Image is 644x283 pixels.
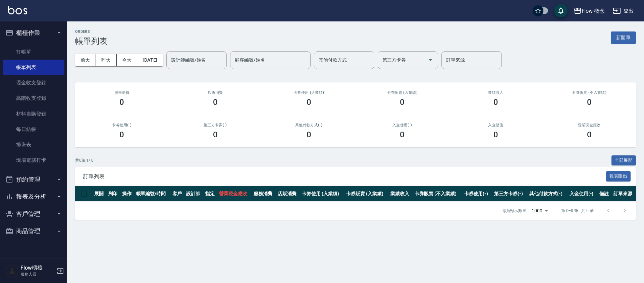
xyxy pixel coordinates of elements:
th: 卡券使用(-) [463,186,492,202]
h2: 其他付款方式(-) [270,123,347,127]
th: 卡券販賣 (不入業績) [413,186,462,202]
button: Flow 概念 [571,4,608,18]
th: 客戶 [171,186,185,202]
a: 帳單列表 [3,60,64,75]
h2: 營業現金應收 [550,123,628,127]
th: 第三方卡券(-) [492,186,528,202]
h3: 帳單列表 [75,37,107,46]
button: [DATE] [137,54,163,66]
h3: 0 [119,130,124,139]
th: 卡券販賣 (入業績) [344,186,389,202]
p: 第 0–0 筆 共 0 筆 [561,208,594,214]
h2: 卡券使用(-) [83,123,161,127]
th: 卡券使用 (入業績) [300,186,344,202]
th: 指定 [204,186,218,202]
h3: 0 [587,97,592,107]
h2: 店販消費 [177,90,254,95]
th: 設計師 [184,186,204,202]
button: save [554,4,568,17]
h2: ORDERS [75,29,107,34]
a: 現場電腦打卡 [3,152,64,168]
h2: 卡券販賣 (不入業績) [550,90,628,95]
th: 操作 [120,186,135,202]
h3: 0 [493,130,498,139]
button: 報表匯出 [606,171,631,182]
th: 列印 [107,186,121,202]
th: 帳單編號/時間 [135,186,171,202]
button: 報表及分析 [3,188,64,205]
h3: 0 [307,130,311,139]
h3: 0 [307,97,311,107]
h3: 0 [400,97,405,107]
th: 店販消費 [276,186,300,202]
h2: 卡券使用 (入業績) [270,90,347,95]
button: 前天 [75,54,96,66]
span: 訂單列表 [83,173,606,180]
h5: Flow櫃檯 [20,265,55,271]
a: 高階收支登錄 [3,90,64,106]
a: 每日結帳 [3,122,64,137]
a: 材料自購登錄 [3,106,64,122]
h2: 業績收入 [457,90,535,95]
th: 入金使用(-) [568,186,598,202]
img: Person [5,264,19,278]
h2: 入金使用(-) [364,123,441,127]
p: 服務人員 [20,271,55,277]
button: 預約管理 [3,171,64,188]
th: 營業現金應收 [217,186,252,202]
h2: 卡券販賣 (入業績) [364,90,441,95]
button: 登出 [610,5,636,17]
h3: 0 [400,130,405,139]
th: 其他付款方式(-) [528,186,568,202]
h2: 第三方卡券(-) [177,123,254,127]
p: 共 0 筆, 1 / 0 [75,157,94,163]
button: 昨天 [96,54,117,66]
th: 訂單來源 [612,186,636,202]
h3: 服務消費 [83,90,161,95]
img: Logo [8,6,27,14]
button: 今天 [117,54,138,66]
h3: 0 [119,97,124,107]
button: Open [425,55,436,65]
h2: 入金儲值 [457,123,535,127]
h3: 0 [493,97,498,107]
th: 業績收入 [389,186,413,202]
h3: 0 [587,130,592,139]
button: 櫃檯作業 [3,24,64,42]
p: 每頁顯示數量 [502,208,526,214]
a: 現金收支登錄 [3,75,64,90]
button: 客戶管理 [3,205,64,223]
button: 商品管理 [3,222,64,240]
button: 新開單 [611,31,636,44]
th: 備註 [598,186,612,202]
h3: 0 [213,97,218,107]
th: 服務消費 [252,186,276,202]
a: 打帳單 [3,44,64,60]
h3: 0 [213,130,218,139]
div: 1000 [529,202,550,220]
a: 報表匯出 [606,173,631,179]
button: 全部展開 [611,155,636,166]
a: 新開單 [611,34,636,41]
div: Flow 概念 [582,7,605,15]
a: 排班表 [3,137,64,152]
th: 展開 [93,186,107,202]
